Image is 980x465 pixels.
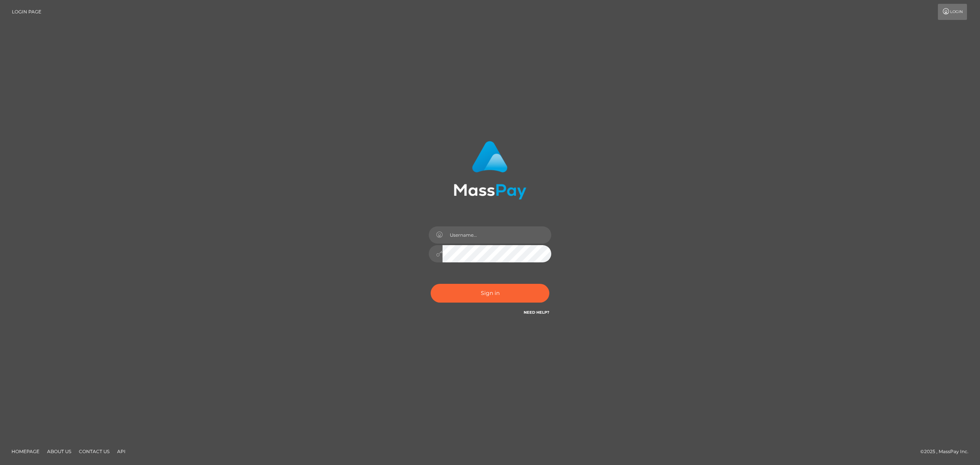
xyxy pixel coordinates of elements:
a: Login Page [12,4,41,20]
div: © 2025 , MassPay Inc. [920,447,974,456]
a: Homepage [8,445,42,457]
input: Username... [443,226,551,244]
a: Contact Us [76,445,113,457]
a: API [114,445,129,457]
a: Need Help? [524,310,549,315]
img: MassPay Login [454,141,526,200]
a: Login [938,4,967,20]
a: About Us [44,445,74,457]
button: Sign in [431,284,549,303]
